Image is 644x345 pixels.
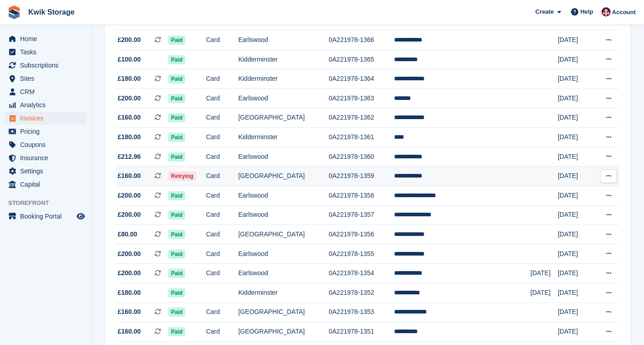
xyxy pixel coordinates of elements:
span: Paid [168,94,185,103]
span: Tasks [20,46,75,58]
a: menu [5,85,86,98]
span: £200.00 [118,94,141,103]
span: Paid [168,133,185,142]
img: ellie tragonette [602,7,611,16]
td: Card [206,225,239,245]
span: £180.00 [118,74,141,84]
span: Account [612,8,636,17]
span: £200.00 [118,210,141,220]
span: Pricing [20,125,75,138]
td: 0A221978-1351 [329,322,394,342]
a: menu [5,112,86,125]
td: [DATE] [558,167,593,186]
span: Paid [168,210,185,220]
span: £160.00 [118,327,141,336]
span: Paid [168,308,185,317]
span: Sites [20,72,75,85]
td: Earlswood [239,186,329,206]
span: £180.00 [118,288,141,298]
span: Paid [168,191,185,200]
td: [DATE] [558,322,593,342]
span: £160.00 [118,113,141,122]
span: Paid [168,269,185,278]
span: Home [20,32,75,45]
span: £200.00 [118,35,141,45]
span: £160.00 [118,307,141,317]
span: Retrying [168,172,196,181]
td: Kidderminster [239,283,329,303]
span: Paid [168,36,185,45]
a: menu [5,138,86,151]
span: CRM [20,85,75,98]
td: 0A221978-1356 [329,225,394,245]
td: Card [206,264,239,283]
td: 0A221978-1358 [329,186,394,206]
td: Card [206,108,239,128]
span: Subscriptions [20,59,75,72]
td: [DATE] [558,303,593,322]
a: menu [5,152,86,164]
a: menu [5,178,86,191]
td: Earlswood [239,205,329,225]
a: menu [5,72,86,85]
span: Storefront [8,199,91,208]
td: Earlswood [239,89,329,109]
span: Settings [20,165,75,178]
a: menu [5,165,86,178]
td: [DATE] [558,205,593,225]
td: [DATE] [530,283,558,303]
td: 0A221978-1354 [329,264,394,283]
span: £212.96 [118,152,141,162]
td: 0A221978-1359 [329,167,394,186]
span: £80.00 [118,230,137,239]
td: Card [206,303,239,322]
td: Card [206,31,239,50]
a: menu [5,59,86,72]
td: [DATE] [558,89,593,109]
td: 0A221978-1364 [329,69,394,89]
span: Create [535,7,554,16]
td: [DATE] [558,147,593,167]
td: Kidderminster [239,50,329,69]
span: £200.00 [118,191,141,200]
td: [DATE] [558,128,593,147]
td: 0A221978-1366 [329,31,394,50]
td: 0A221978-1360 [329,147,394,167]
td: [DATE] [530,264,558,283]
span: Paid [168,288,185,298]
td: 0A221978-1355 [329,244,394,264]
span: Paid [168,55,185,64]
span: Paid [168,152,185,162]
td: [DATE] [558,69,593,89]
a: menu [5,210,86,223]
span: £200.00 [118,249,141,259]
td: Earlswood [239,147,329,167]
td: Kidderminster [239,128,329,147]
a: menu [5,46,86,58]
a: menu [5,32,86,45]
td: Card [206,322,239,342]
span: Coupons [20,138,75,151]
td: Card [206,205,239,225]
td: 0A221978-1357 [329,205,394,225]
td: Earlswood [239,31,329,50]
td: 0A221978-1362 [329,108,394,128]
td: 0A221978-1361 [329,128,394,147]
td: [GEOGRAPHIC_DATA] [239,303,329,322]
span: Paid [168,113,185,122]
td: [GEOGRAPHIC_DATA] [239,225,329,245]
td: Kidderminster [239,69,329,89]
td: Card [206,186,239,206]
td: Card [206,89,239,109]
td: 0A221978-1353 [329,303,394,322]
span: Help [581,7,593,16]
td: 0A221978-1363 [329,89,394,109]
a: menu [5,125,86,138]
td: [DATE] [558,283,593,303]
span: Capital [20,178,75,191]
a: Kwik Storage [25,5,78,20]
span: Booking Portal [20,210,75,223]
span: £160.00 [118,171,141,181]
td: [DATE] [558,31,593,50]
td: [DATE] [558,50,593,69]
